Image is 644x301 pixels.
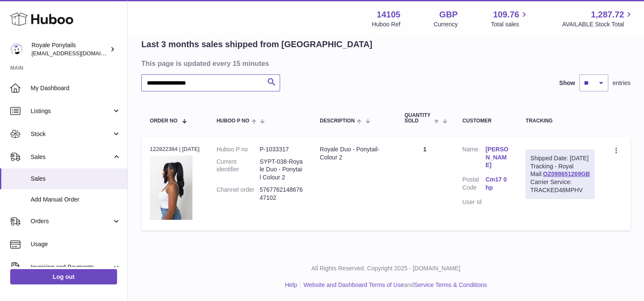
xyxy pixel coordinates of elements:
span: My Dashboard [31,84,121,92]
span: Huboo P no [217,118,249,124]
span: Sales [31,153,112,161]
span: Order No [150,118,177,124]
dt: Current identifier [217,158,260,182]
span: Description [320,118,355,124]
a: Service Terms & Conditions [414,281,487,288]
span: Stock [31,130,112,138]
a: 109.76 Total sales [491,9,529,28]
a: [PERSON_NAME] [486,145,509,170]
div: Tracking [526,118,595,124]
div: Royale Duo - Ponytail- Colour 2 [320,145,387,162]
span: Quantity Sold [404,113,432,124]
div: Huboo Ref [372,20,401,28]
span: entries [613,79,630,87]
dt: User Id [462,198,485,206]
dd: P-1033317 [260,145,303,153]
span: Sales [31,175,121,183]
a: Log out [10,269,117,284]
span: Add Manual Order [31,196,121,204]
a: 1,287.72 AVAILABLE Stock Total [562,9,634,28]
div: Royale Ponytails [31,41,108,57]
div: Carrier Service: TRACKED48MPHV [530,178,590,194]
td: 1 [396,137,454,230]
strong: 14105 [377,9,401,20]
div: 122822384 | [DATE] [150,145,200,153]
dd: SYPT-038-Royale Duo - Ponytail Colour 2 [260,158,303,182]
dt: Name [462,145,485,172]
dt: Channel order [217,186,260,202]
span: 1,287.72 [591,9,624,20]
img: qphill92@gmail.com [10,43,23,56]
span: Orders [31,217,112,225]
div: Customer [462,118,509,124]
a: Website and Dashboard Terms of Use [303,281,404,288]
strong: GBP [439,9,458,20]
span: Total sales [491,20,529,28]
dd: 576776214867647102 [260,186,303,202]
div: Tracking - Royal Mail: [526,150,595,199]
h2: Last 3 months sales shipped from [GEOGRAPHIC_DATA] [141,39,372,50]
p: All Rights Reserved. Copyright 2025 - [DOMAIN_NAME] [135,264,637,273]
dt: Postal Code [462,176,485,194]
div: Shipped Date: [DATE] [530,154,590,162]
dt: Huboo P no [217,145,260,153]
a: Help [285,281,297,288]
span: Invoicing and Payments [31,263,112,271]
div: Currency [434,20,458,28]
a: Cm17 0hp [486,176,509,192]
img: 141051741008066.png [150,156,192,220]
label: Show [559,79,575,87]
span: Listings [31,107,112,115]
span: 109.76 [493,9,519,20]
span: [EMAIL_ADDRESS][DOMAIN_NAME] [31,50,125,57]
span: AVAILABLE Stock Total [562,20,634,28]
span: Usage [31,240,121,248]
a: OZ098651269GB [543,170,590,177]
li: and [301,281,487,289]
h3: This page is updated every 15 minutes [141,59,628,68]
